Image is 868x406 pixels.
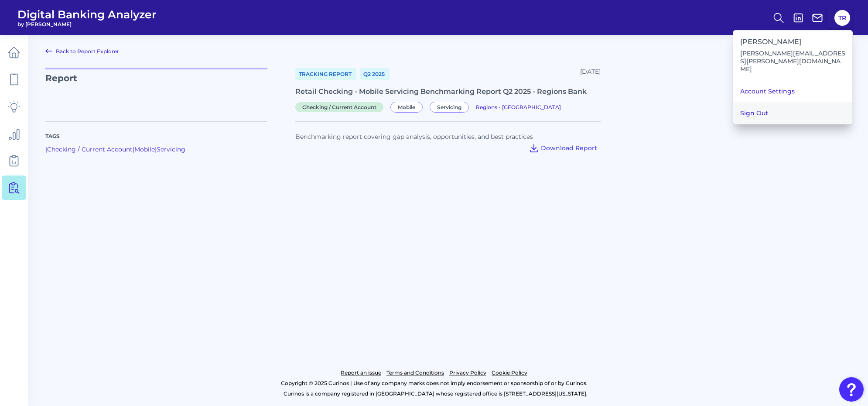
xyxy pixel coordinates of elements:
[17,8,157,21] span: Digital Banking Analyzer
[295,133,533,141] span: Benchmarking report covering gap analysis, opportunities, and best practices
[839,377,864,402] button: Open Resource Center
[295,87,601,96] div: Retail Checking - Mobile Servicing Benchmarking Report Q2 2025 - Regions Bank
[525,141,601,155] button: Download Report
[133,145,134,153] span: |
[134,145,155,153] a: Mobile
[390,103,426,111] a: Mobile
[834,10,850,26] button: TR
[45,145,47,153] span: |
[541,144,597,152] span: Download Report
[580,68,601,80] div: [DATE]
[740,38,845,46] h3: [PERSON_NAME]
[449,368,486,378] a: Privacy Policy
[476,103,561,111] a: Regions - [GEOGRAPHIC_DATA]
[733,80,852,102] a: Account Settings
[430,102,469,113] span: Servicing
[45,389,825,399] p: Curinos is a company registered in [GEOGRAPHIC_DATA] whose registered office is [STREET_ADDRESS][...
[47,145,133,153] a: Checking / Current Account
[386,368,444,378] a: Terms and Conditions
[45,46,119,56] a: Back to Report Explorer
[17,21,157,28] span: by [PERSON_NAME]
[492,368,527,378] a: Cookie Policy
[43,378,825,389] p: Copyright © 2025 Curinos | Use of any company marks does not imply endorsement or sponsorship of ...
[341,368,381,378] a: Report an issue
[740,49,845,73] p: [PERSON_NAME][EMAIL_ADDRESS][PERSON_NAME][DOMAIN_NAME]
[157,145,185,153] a: Servicing
[733,102,852,124] button: Sign Out
[45,68,267,111] p: Report
[45,132,267,140] p: Tags
[295,103,387,111] a: Checking / Current Account
[390,102,423,113] span: Mobile
[360,68,390,80] a: Q2 2025
[430,103,472,111] a: Servicing
[295,68,356,80] a: Tracking Report
[155,145,157,153] span: |
[295,102,383,112] span: Checking / Current Account
[476,104,561,110] span: Regions - [GEOGRAPHIC_DATA]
